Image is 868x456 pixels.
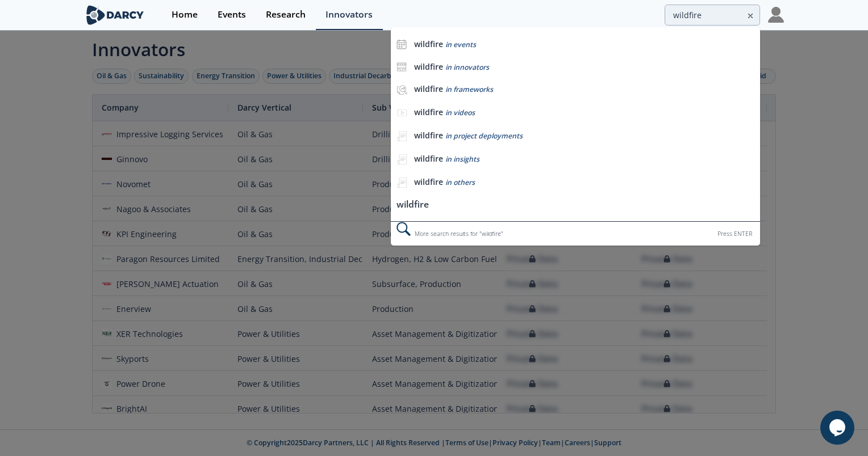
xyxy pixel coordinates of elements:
[717,228,752,240] div: Press ENTER
[820,411,857,445] iframe: chat widget
[445,40,476,49] span: in events
[391,221,760,246] div: More search results for " wildfire "
[445,62,489,72] span: in innovators
[391,195,760,216] li: wildfire
[84,5,146,25] img: logo-wide.svg
[266,10,306,19] div: Research
[768,7,784,23] img: Profile
[414,107,443,117] b: wildfire
[414,130,443,141] b: wildfire
[218,10,246,19] div: Events
[397,39,407,49] img: icon
[445,85,493,94] span: in frameworks
[445,154,479,164] span: in insights
[414,61,443,72] b: wildfire
[445,108,475,117] span: in videos
[414,153,443,164] b: wildfire
[445,131,523,141] span: in project deployments
[397,62,407,72] img: icon
[414,83,443,94] b: wildfire
[325,10,373,19] div: Innovators
[414,39,443,49] b: wildfire
[414,176,443,187] b: wildfire
[445,178,475,187] span: in others
[172,10,198,19] div: Home
[665,5,760,26] input: Advanced Search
